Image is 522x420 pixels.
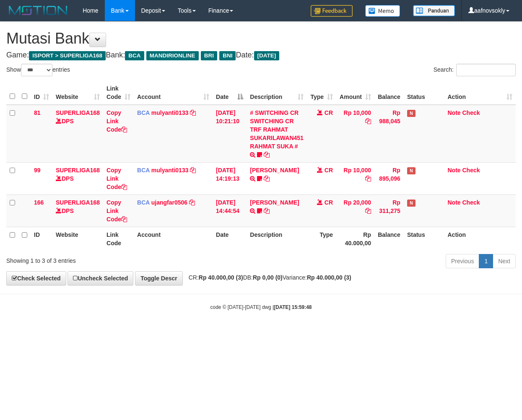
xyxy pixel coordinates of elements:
a: Note [447,199,460,206]
td: [DATE] 14:19:13 [213,162,247,194]
td: Rp 988,045 [374,105,404,163]
td: Rp 20,000 [336,194,374,227]
td: DPS [52,105,103,163]
th: Action: activate to sort column ascending [444,81,516,105]
span: BCA [137,109,150,116]
span: CR [325,199,333,206]
a: Copy Link Code [106,199,127,223]
span: MANDIRIONLINE [146,51,199,60]
th: Balance [374,81,404,105]
a: Copy Link Code [106,109,127,133]
th: Status [404,81,444,105]
select: Showentries [21,64,52,76]
span: [DATE] [254,51,280,60]
span: 81 [34,109,41,116]
label: Search: [434,64,516,76]
span: 99 [34,167,41,174]
a: Copy mulyanti0133 to clipboard [190,109,196,116]
a: Check [462,167,480,174]
a: SUPERLIGA168 [56,199,100,206]
th: Amount: activate to sort column ascending [336,81,374,105]
a: Copy MUHAMMAD REZA to clipboard [264,175,270,182]
td: Rp 10,000 [336,105,374,163]
img: Button%20Memo.svg [365,5,400,17]
th: Action [444,227,516,251]
a: Copy # SWITCHING CR SWITCHING CR TRF RAHMAT SUKARILAWAN451 RAHMAT SUKA # to clipboard [264,151,270,158]
td: Rp 311,275 [374,194,404,227]
a: Copy Rp 10,000 to clipboard [365,118,371,124]
a: Copy NOVEN ELING PRAYOG to clipboard [264,207,270,214]
th: Balance [374,227,404,251]
td: [DATE] 10:21:10 [213,105,247,163]
a: Toggle Descr [135,271,183,285]
th: Rp 40.000,00 [336,227,374,251]
th: Account: activate to sort column ascending [134,81,213,105]
span: Has Note [407,167,416,174]
span: Has Note [407,110,416,117]
td: DPS [52,194,103,227]
a: Check [462,109,480,116]
th: ID: activate to sort column ascending [31,81,52,105]
td: Rp 10,000 [336,162,374,194]
th: Type [307,227,336,251]
span: Has Note [407,200,416,207]
span: BCA [137,167,150,174]
strong: Rp 40.000,00 (3) [307,274,351,281]
a: Copy mulyanti0133 to clipboard [190,167,196,174]
h1: Mutasi Bank [6,30,516,47]
th: Link Code [103,227,134,251]
a: Next [493,254,516,268]
th: Date: activate to sort column descending [213,81,247,105]
a: mulyanti0133 [151,167,189,174]
a: ujangfar0506 [151,199,187,206]
span: 166 [34,199,44,206]
label: Show entries [6,64,70,76]
th: Website: activate to sort column ascending [52,81,103,105]
a: 1 [479,254,493,268]
a: Note [447,167,460,174]
a: Copy Rp 20,000 to clipboard [365,207,371,214]
a: # SWITCHING CR SWITCHING CR TRF RAHMAT SUKARILAWAN451 RAHMAT SUKA # [250,109,304,150]
span: CR [325,109,333,116]
a: Note [447,109,460,116]
span: BRI [201,51,217,60]
a: Check [462,199,480,206]
a: [PERSON_NAME] [250,167,299,174]
a: Copy ujangfar0506 to clipboard [189,199,195,206]
span: ISPORT > SUPERLIGA168 [29,51,106,60]
th: Status [404,227,444,251]
th: Website [52,227,103,251]
span: BNI [219,51,236,60]
td: DPS [52,162,103,194]
a: [PERSON_NAME] [250,199,299,206]
span: CR [325,167,333,174]
strong: Rp 0,00 (0) [253,274,283,281]
a: Check Selected [6,271,66,285]
span: CR: DB: Variance: [184,274,351,281]
a: Copy Rp 10,000 to clipboard [365,175,371,182]
img: Feedback.jpg [311,5,353,17]
th: Description: activate to sort column ascending [247,81,307,105]
th: Type: activate to sort column ascending [307,81,336,105]
th: Description [247,227,307,251]
a: mulyanti0133 [151,109,189,116]
small: code © [DATE]-[DATE] dwg | [210,304,312,310]
div: Showing 1 to 3 of 3 entries [6,253,211,265]
a: Previous [446,254,479,268]
strong: [DATE] 15:59:48 [274,304,312,310]
a: SUPERLIGA168 [56,109,100,116]
a: Copy Link Code [106,167,127,190]
a: SUPERLIGA168 [56,167,100,174]
th: ID [31,227,52,251]
input: Search: [456,64,516,76]
th: Link Code: activate to sort column ascending [103,81,134,105]
th: Date [213,227,247,251]
h4: Game: Bank: Date: [6,51,516,60]
img: MOTION_logo.png [6,4,70,17]
th: Account [134,227,213,251]
a: Uncheck Selected [68,271,133,285]
img: panduan.png [413,5,455,16]
td: [DATE] 14:44:54 [213,194,247,227]
td: Rp 895,096 [374,162,404,194]
span: BCA [125,51,144,60]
